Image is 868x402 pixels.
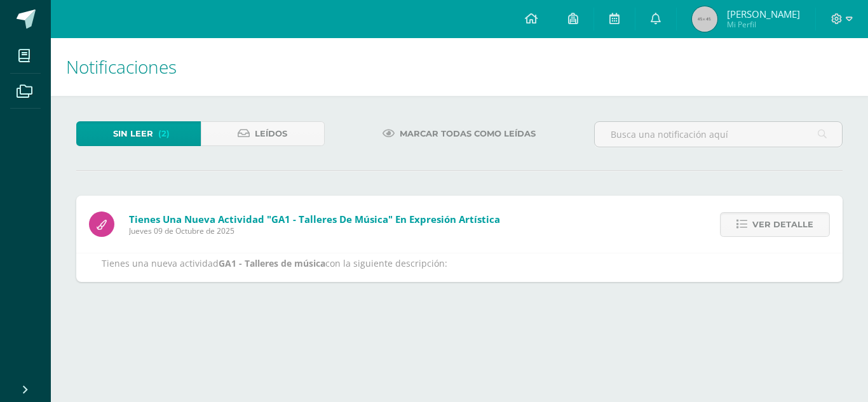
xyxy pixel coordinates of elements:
[595,122,842,147] input: Busca una notificación aquí
[692,6,717,32] img: 45x45
[219,257,325,269] strong: GA1 - Talleres de música
[727,19,800,30] span: Mi Perfil
[129,213,500,225] span: Tienes una nueva actividad "GA1 - Talleres de música" En Expresión Artística
[727,8,800,20] span: [PERSON_NAME]
[76,121,201,146] a: Sin leer(2)
[66,55,177,79] span: Notificaciones
[201,121,325,146] a: Leídos
[752,213,813,236] span: Ver detalle
[367,121,552,146] a: Marcar todas como leídas
[158,122,170,145] span: (2)
[113,122,153,145] span: Sin leer
[102,258,817,304] p: Tienes una nueva actividad con la siguiente descripción: Fecha de entrega:
[129,225,500,236] span: Jueves 09 de Octubre de 2025
[400,122,536,145] span: Marcar todas como leídas
[255,122,287,145] span: Leídos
